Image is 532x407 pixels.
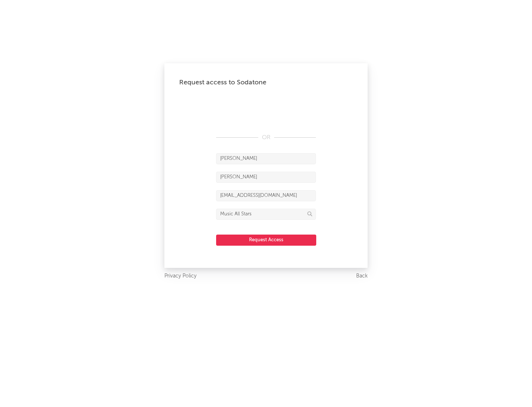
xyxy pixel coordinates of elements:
input: Last Name [216,172,316,183]
div: OR [216,133,316,142]
input: Email [216,190,316,201]
a: Privacy Policy [164,272,197,281]
input: First Name [216,153,316,164]
a: Back [356,272,368,281]
div: Request access to Sodatone [179,78,353,87]
button: Request Access [216,235,316,246]
input: Division [216,209,316,220]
